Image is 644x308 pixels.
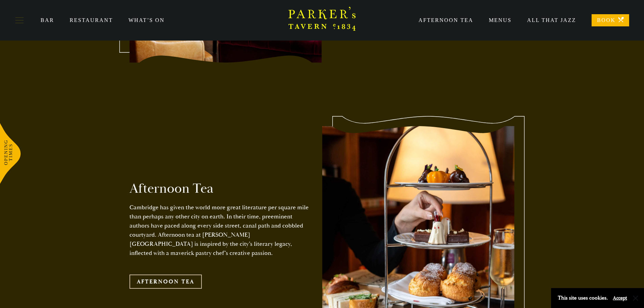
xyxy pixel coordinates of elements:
[129,275,202,289] a: Afternoon Tea
[129,203,312,258] p: Cambridge has given the world more great literature per square mile than perhaps any other city o...
[632,295,639,302] button: Close and accept
[558,293,608,303] p: This site uses cookies.
[613,295,627,301] button: Accept
[129,181,312,197] h2: Afternoon Tea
